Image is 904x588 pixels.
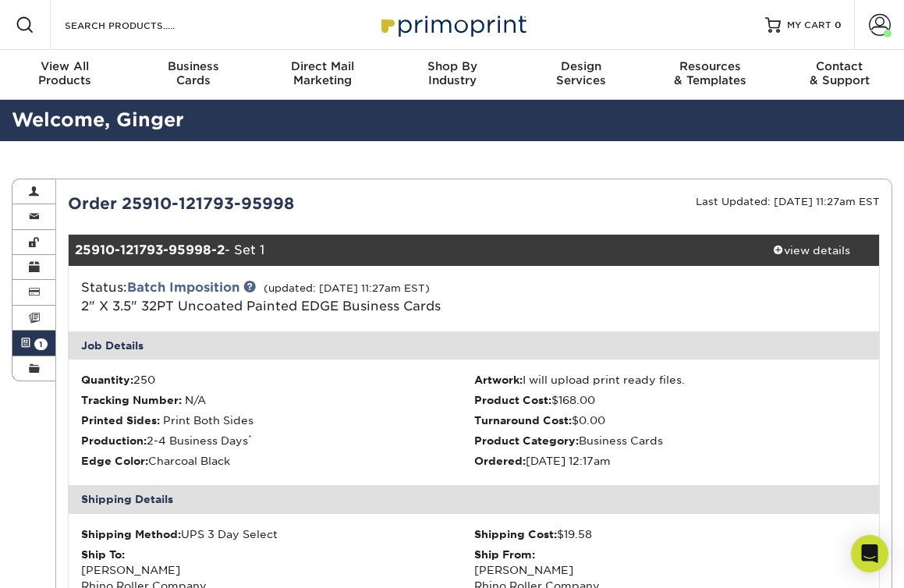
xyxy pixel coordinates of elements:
[374,8,530,41] img: Primoprint
[646,59,775,87] div: & Templates
[63,16,215,34] input: SEARCH PRODUCTS.....
[516,50,646,100] a: DesignServices
[787,19,831,32] span: MY CART
[127,280,239,295] a: Batch Imposition
[474,455,526,467] strong: Ordered:
[81,455,148,467] strong: Edge Color:
[69,331,879,360] div: Job Details
[258,59,388,73] span: Direct Mail
[81,372,473,388] li: 250
[258,59,388,87] div: Marketing
[69,235,743,266] div: - Set 1
[129,59,259,73] span: Business
[75,243,225,257] strong: 25910-121793-95998-2
[388,59,517,73] span: Shop By
[835,19,842,30] span: 0
[264,282,430,294] small: (updated: [DATE] 11:27am EST)
[56,192,473,215] div: Order 25910-121793-95998
[81,434,147,447] strong: Production:
[12,331,55,356] a: 1
[474,414,572,427] strong: Turnaround Cost:
[646,50,775,100] a: Resources& Templates
[696,196,880,207] small: Last Updated: [DATE] 11:27am EST
[81,374,133,386] strong: Quantity:
[474,434,579,447] strong: Product Category:
[474,392,867,408] li: $168.00
[775,59,904,73] span: Contact
[185,394,206,406] span: N/A
[69,278,608,316] div: Status:
[851,535,888,572] div: Open Intercom Messenger
[258,50,388,100] a: Direct MailMarketing
[474,413,867,428] li: $0.00
[129,50,259,100] a: BusinessCards
[474,372,867,388] li: I will upload print ready files.
[744,243,879,258] div: view details
[744,235,879,266] a: view details
[69,485,879,513] div: Shipping Details
[474,394,551,406] strong: Product Cost:
[474,453,867,469] li: [DATE] 12:17am
[474,433,867,448] li: Business Cards
[388,50,517,100] a: Shop ByIndustry
[81,433,473,448] li: 2-4 Business Days
[81,299,441,313] a: 2" X 3.5" 32PT Uncoated Painted EDGE Business Cards
[81,528,181,540] strong: Shipping Method:
[474,526,867,542] div: $19.58
[516,59,646,73] span: Design
[646,59,775,73] span: Resources
[81,394,182,406] strong: Tracking Number:
[775,59,904,87] div: & Support
[474,548,535,561] strong: Ship From:
[516,59,646,87] div: Services
[34,338,48,350] span: 1
[163,414,253,427] span: Print Both Sides
[775,50,904,100] a: Contact& Support
[81,526,473,542] div: UPS 3 Day Select
[474,528,557,540] strong: Shipping Cost:
[81,414,160,427] strong: Printed Sides:
[388,59,517,87] div: Industry
[474,374,523,386] strong: Artwork:
[129,59,259,87] div: Cards
[81,453,473,469] li: Charcoal Black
